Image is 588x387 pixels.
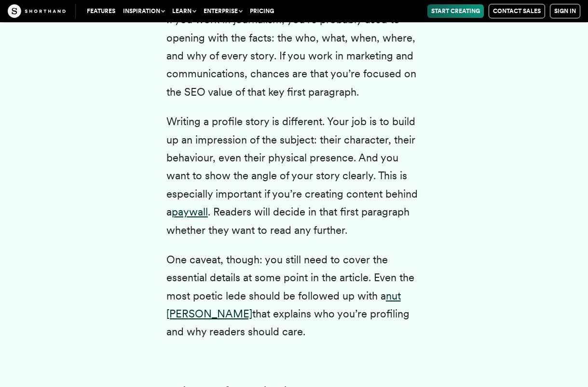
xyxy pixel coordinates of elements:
[119,4,168,18] button: Inspiration
[166,11,422,101] p: If you work in journalism, you’re probably used to opening with the facts: the who, what, when, w...
[166,251,422,341] p: One caveat, though: you still need to cover the essential details at some point in the article. E...
[166,113,422,239] p: Writing a profile story is different. Your job is to build up an impression of the subject: their...
[172,205,208,218] a: paywall
[8,4,66,18] img: The Craft
[427,4,484,18] a: Start Creating
[200,4,246,18] button: Enterprise
[168,4,200,18] button: Learn
[246,4,278,18] a: Pricing
[166,289,401,320] a: nut [PERSON_NAME]
[83,4,119,18] a: Features
[489,4,545,18] a: Contact Sales
[550,4,580,18] a: Sign in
